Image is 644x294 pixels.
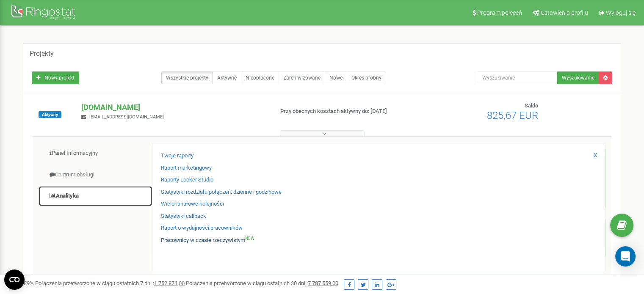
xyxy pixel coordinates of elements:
a: Centrum obsługi [39,165,152,185]
span: Wyloguj się [606,9,636,16]
a: Raport o wydajności pracowników [161,224,243,232]
button: Open CMP widget [4,269,25,290]
a: Zarchiwizowane [279,71,325,84]
span: Program poleceń [477,9,522,16]
span: Połączenia przetworzone w ciągu ostatnich 7 dni : [35,280,185,286]
a: Statystyki rozdziału połączeń: dzienne i godzinowe [161,188,282,196]
span: Ustawienia profilu [541,9,588,16]
a: Nowy projekt [32,71,79,84]
p: Przy obecnych kosztach aktywny do: [DATE] [280,107,416,115]
u: 7 787 559,00 [308,280,338,286]
a: Nieopłacone [241,71,279,84]
span: [EMAIL_ADDRESS][DOMAIN_NAME] [89,114,164,120]
u: 1 752 874,00 [154,280,185,286]
a: Raport marketingowy [161,164,212,172]
sup: NEW [245,236,254,241]
a: Panel Informacyjny [39,143,152,164]
a: Analityka [39,186,152,206]
a: Twoje raporty [161,152,193,160]
div: Open Intercom Messenger [615,246,636,267]
span: Połączenia przetworzone w ciągu ostatnich 30 dni : [186,280,338,286]
a: Statystyki callback [161,212,206,220]
a: Nowe [325,71,347,84]
button: Wyszukiwanie [557,71,599,84]
p: [DOMAIN_NAME] [81,102,266,113]
a: X [594,151,597,159]
a: Raporty Looker Studio [161,176,213,184]
a: Aktywne [213,71,241,84]
a: Wszystkie projekty [161,71,213,84]
input: Wyszukiwanie [477,71,558,84]
a: Wielokanałowe kolejności [161,200,224,208]
a: Okres próbny [347,71,386,84]
span: Saldo [525,102,538,109]
span: 825,67 EUR [487,110,538,121]
span: Aktywny [39,111,61,118]
a: Pracownicy w czasie rzeczywistymNEW [161,236,254,245]
h5: Projekty [30,50,54,58]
